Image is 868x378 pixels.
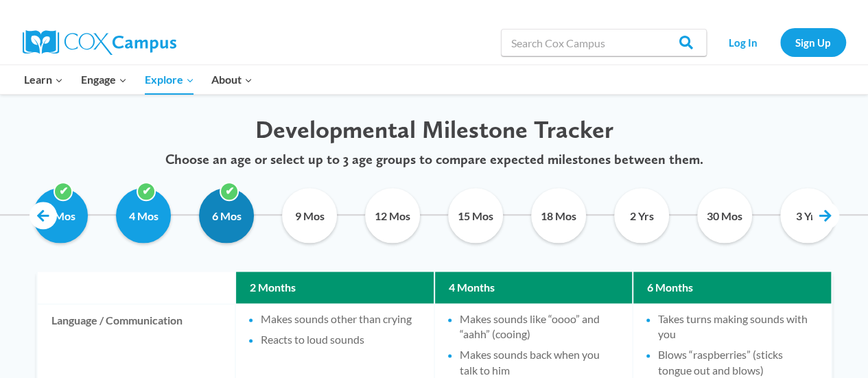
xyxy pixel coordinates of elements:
li: Reacts to loud sounds [261,332,420,347]
li: Makes sounds like “oooo” and “aahh” (cooing) [460,311,619,342]
a: Sign Up [780,28,846,56]
nav: Primary Navigation [16,65,261,94]
span: Developmental Milestone Tracker [255,115,613,144]
li: Makes sounds back when you talk to him [460,347,619,378]
li: Blows “raspberries” (sticks tongue out and blows) [658,347,817,378]
nav: Secondary Navigation [714,28,846,56]
button: Child menu of Engage [72,65,136,94]
th: 4 Months [435,272,633,303]
img: Cox Campus [23,30,176,55]
th: 6 Months [633,272,831,303]
button: Child menu of Learn [16,65,73,94]
li: Makes sounds other than crying [261,311,420,327]
p: Choose an age or select up to 3 age groups to compare expected milestones between them. [27,151,841,167]
a: Log In [714,28,773,56]
input: Search Cox Campus [501,29,707,56]
button: Child menu of Explore [136,65,203,94]
th: 2 Months [236,272,434,303]
button: Child menu of About [202,65,261,94]
li: Takes turns making sounds with you [658,311,817,342]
